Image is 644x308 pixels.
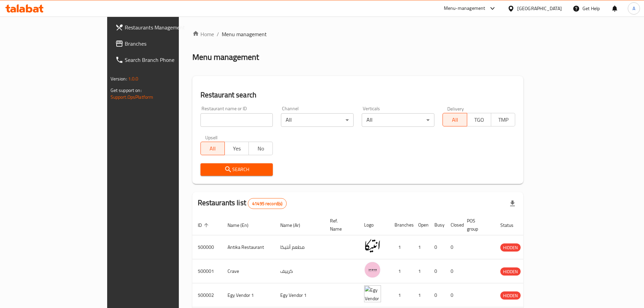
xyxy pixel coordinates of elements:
span: TGO [470,115,488,125]
span: All [204,144,222,153]
td: 1 [413,283,429,307]
td: 1 [413,235,429,259]
th: Busy [429,215,445,235]
span: ID [198,221,211,229]
span: POS group [467,217,487,233]
td: 0 [429,283,445,307]
span: HIDDEN [500,292,521,300]
span: HIDDEN [500,244,521,252]
td: 0 [429,259,445,283]
span: Branches [125,40,209,48]
span: Ref. Name [330,217,351,233]
div: [GEOGRAPHIC_DATA] [517,5,562,12]
span: Name (En) [228,221,257,229]
label: Delivery [447,106,464,111]
td: Crave [222,259,275,283]
td: 0 [429,235,445,259]
td: مطعم أنتيكا [275,235,325,259]
button: All [443,113,467,126]
span: No [252,144,270,153]
h2: Menu management [192,52,259,63]
td: 0 [445,283,461,307]
span: Restaurants Management [125,23,209,31]
div: Menu-management [444,4,485,13]
h2: Restaurants list [198,198,287,209]
img: Crave [364,261,381,278]
a: Restaurants Management [110,19,215,35]
span: All [446,115,464,125]
img: Egy Vendor 1 [364,285,381,302]
button: TMP [491,113,515,126]
td: Egy Vendor 1 [222,283,275,307]
span: HIDDEN [500,268,521,276]
span: Yes [228,144,246,153]
button: All [200,142,225,155]
th: Branches [389,215,413,235]
span: 1.0.0 [128,74,139,83]
span: Name (Ar) [280,221,309,229]
td: Antika Restaurant [222,235,275,259]
span: Search [206,165,268,174]
button: Search [200,163,273,176]
td: 0 [445,235,461,259]
td: 1 [389,235,413,259]
td: 0 [445,259,461,283]
button: No [248,142,273,155]
label: Upsell [205,135,218,140]
div: HIDDEN [500,243,521,252]
td: 1 [389,259,413,283]
input: Search for restaurant name or ID.. [200,113,273,127]
button: TGO [467,113,491,126]
span: Status [500,221,522,229]
span: Search Branch Phone [125,56,209,64]
td: 1 [413,259,429,283]
td: Egy Vendor 1 [275,283,325,307]
div: All [281,113,354,127]
span: Get support on: [111,86,142,95]
span: A [633,5,635,12]
span: 41495 record(s) [248,200,286,207]
button: Yes [224,142,249,155]
a: Support.OpsPlatform [111,93,153,101]
a: Search Branch Phone [110,52,215,68]
td: 1 [389,283,413,307]
span: TMP [494,115,512,125]
th: Logo [359,215,389,235]
div: Export file [504,195,521,212]
a: Branches [110,35,215,52]
div: Total records count [248,198,287,209]
th: Closed [445,215,461,235]
td: كرييف [275,259,325,283]
span: Version: [111,74,127,83]
span: Menu management [222,30,267,38]
h2: Restaurant search [200,90,516,100]
li: / [217,30,219,38]
div: All [362,113,434,127]
img: Antika Restaurant [364,237,381,254]
nav: breadcrumb [192,30,524,38]
th: Open [413,215,429,235]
